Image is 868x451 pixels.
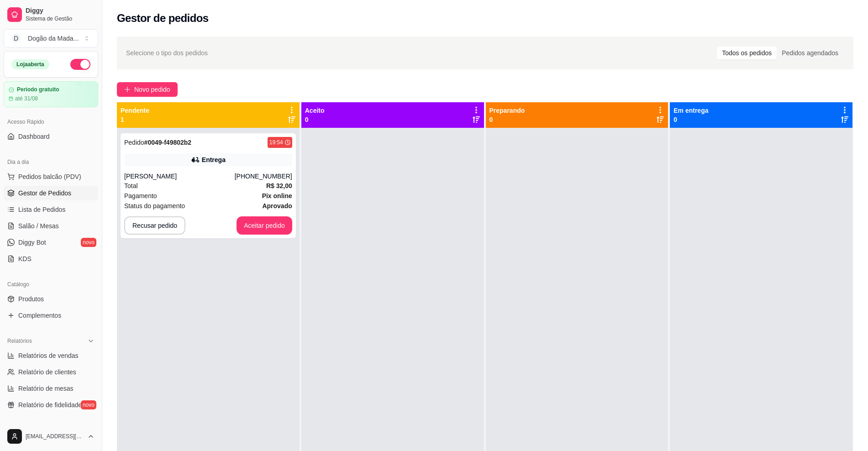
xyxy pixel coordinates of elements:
a: Lista de Pedidos [4,202,98,217]
button: Alterar Status [70,59,90,70]
button: Pedidos balcão (PDV) [4,169,98,184]
span: [EMAIL_ADDRESS][DOMAIN_NAME] [26,433,84,440]
a: KDS [4,252,98,266]
p: 0 [489,115,525,124]
span: D [11,34,21,43]
span: plus [124,86,131,93]
a: Gestor de Pedidos [4,186,98,200]
p: Em entrega [673,106,708,115]
span: Relatórios de vendas [18,351,79,360]
span: Sistema de Gestão [26,15,95,22]
a: Período gratuitoaté 31/08 [4,81,98,107]
span: Diggy Bot [18,238,46,247]
article: Período gratuito [17,86,59,93]
span: Total [124,181,138,191]
span: Relatório de clientes [18,367,76,377]
p: 0 [305,115,325,124]
span: Novo pedido [134,84,170,94]
article: até 31/08 [15,95,38,102]
div: Loja aberta [11,59,49,69]
div: Catálogo [4,277,98,292]
button: [EMAIL_ADDRESS][DOMAIN_NAME] [4,425,98,447]
div: Dia a dia [4,155,98,169]
span: Relatório de fidelidade [18,400,82,409]
strong: aprovado [262,202,292,210]
span: Produtos [18,294,44,304]
p: Aceito [305,106,325,115]
strong: R$ 32,00 [266,182,292,189]
a: Relatórios de vendas [4,348,98,363]
a: Relatório de clientes [4,365,98,379]
a: Relatório de fidelidadenovo [4,398,98,412]
a: Complementos [4,308,98,323]
div: 19:54 [269,139,283,146]
span: Status do pagamento [124,201,185,211]
a: DiggySistema de Gestão [4,4,98,26]
span: Complementos [18,311,61,320]
span: Relatório de mesas [18,384,74,393]
p: 1 [121,115,149,124]
span: Gestor de Pedidos [18,189,71,198]
span: Pedido [124,139,144,146]
div: [PHONE_NUMBER] [235,172,292,181]
button: Novo pedido [117,82,178,97]
span: Pagamento [124,191,157,201]
span: Selecione o tipo dos pedidos [126,48,208,58]
button: Recusar pedido [124,216,185,235]
button: Aceitar pedido [237,216,292,235]
span: Dashboard [18,132,50,141]
div: Acesso Rápido [4,115,98,129]
span: Salão / Mesas [18,221,59,231]
span: Diggy [26,7,95,15]
a: Diggy Botnovo [4,235,98,250]
span: Pedidos balcão (PDV) [18,172,81,181]
a: Dashboard [4,129,98,144]
span: KDS [18,254,32,263]
a: Salão / Mesas [4,219,98,233]
div: Entrega [202,155,226,164]
div: Todos os pedidos [717,47,777,59]
div: [PERSON_NAME] [124,172,235,181]
div: Dogão da Mada ... [28,34,79,43]
p: Pendente [121,106,149,115]
p: Preparando [489,106,525,115]
span: Lista de Pedidos [18,205,66,214]
span: Relatórios [7,337,32,345]
a: Produtos [4,292,98,306]
div: Pedidos agendados [777,47,843,59]
p: 0 [673,115,708,124]
button: Select a team [4,29,98,47]
a: Relatório de mesas [4,381,98,396]
strong: # 0049-f49802b2 [144,139,192,146]
h2: Gestor de pedidos [117,11,209,26]
strong: Pix online [262,192,292,199]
